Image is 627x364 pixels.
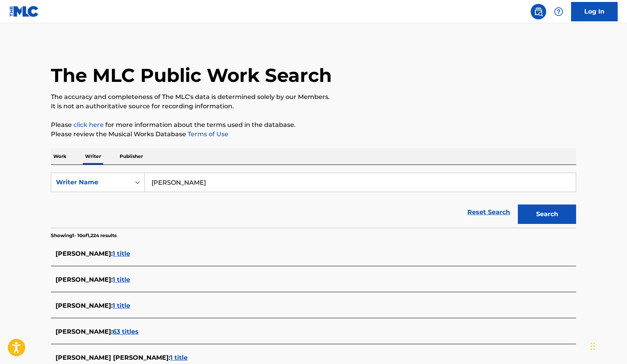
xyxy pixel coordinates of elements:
img: MLC Logo [9,6,39,17]
span: [PERSON_NAME] : [56,302,113,309]
div: Writer Name [56,178,126,187]
span: 1 title [170,354,188,361]
div: Help [551,4,566,19]
p: Writer [83,148,103,165]
span: 1 title [113,276,130,283]
p: Please review the Musical Works Database [51,130,576,139]
span: 1 title [113,250,130,257]
span: 63 titles [113,328,139,335]
p: Please for more information about the terms used in the database. [51,120,576,130]
a: Reset Search [463,204,514,221]
p: Work [51,148,69,165]
img: help [554,7,563,16]
span: [PERSON_NAME] : [56,276,113,283]
span: 1 title [113,302,130,309]
p: It is not an authoritative source for recording information. [51,102,576,111]
button: Search [518,205,576,224]
form: Search Form [51,173,576,228]
h1: The MLC Public Work Search [51,64,332,87]
p: Publisher [117,148,145,165]
img: search [534,7,543,16]
p: Showing 1 - 10 of 1,224 results [51,232,117,239]
iframe: Chat Widget [588,327,627,364]
span: [PERSON_NAME] : [56,250,113,257]
div: Drag [590,335,595,358]
a: Log In [571,2,618,21]
p: The accuracy and completeness of The MLC's data is determined solely by our Members. [51,92,576,102]
span: [PERSON_NAME] [PERSON_NAME] : [56,354,170,361]
a: Terms of Use [186,130,228,138]
a: Public Search [531,4,546,19]
a: click here [73,121,104,128]
span: [PERSON_NAME] : [56,328,113,335]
